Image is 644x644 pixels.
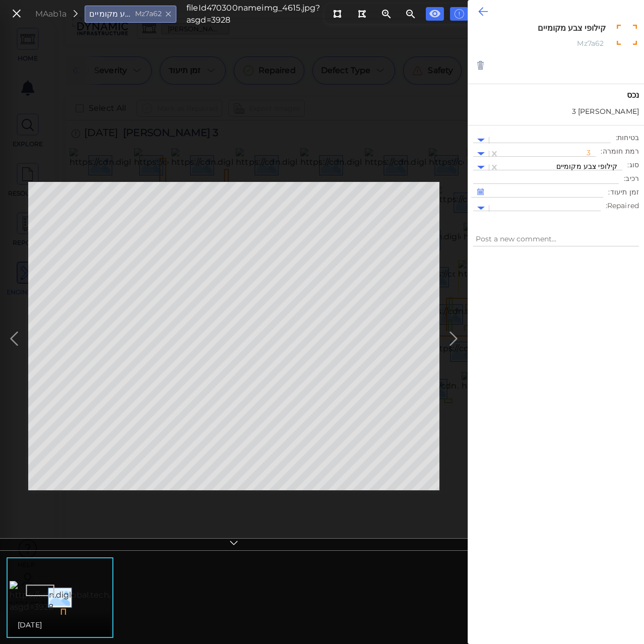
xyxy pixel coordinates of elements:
[503,23,606,33] textarea: קילופי צבע מקומיים
[627,160,639,170] span: סוג :
[18,619,42,631] span: [DATE]
[601,146,639,157] span: רמת חומרה :
[616,133,639,143] span: בטיחות :
[501,38,604,51] div: Mz7a62
[135,9,162,19] span: Mz7a62
[89,8,132,20] span: קילופי צבע מקומיים
[608,187,639,198] span: זמן תיעוד :
[624,173,639,184] span: רכיב :
[606,201,639,211] span: Repaired :
[35,8,67,20] div: MAab1a
[587,148,591,157] span: 3
[556,162,618,171] span: קילופי צבע מקומיים
[186,2,320,26] div: fileId 470300 name img_4615.jpg?asgd=3928
[572,106,639,117] span: בשביס זינגר 3
[473,89,639,101] span: נכס
[10,581,232,613] img: https://cdn.diglobal.tech/width210/3928/img_4615.jpg?asgd=3928
[601,599,636,636] iframe: Chat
